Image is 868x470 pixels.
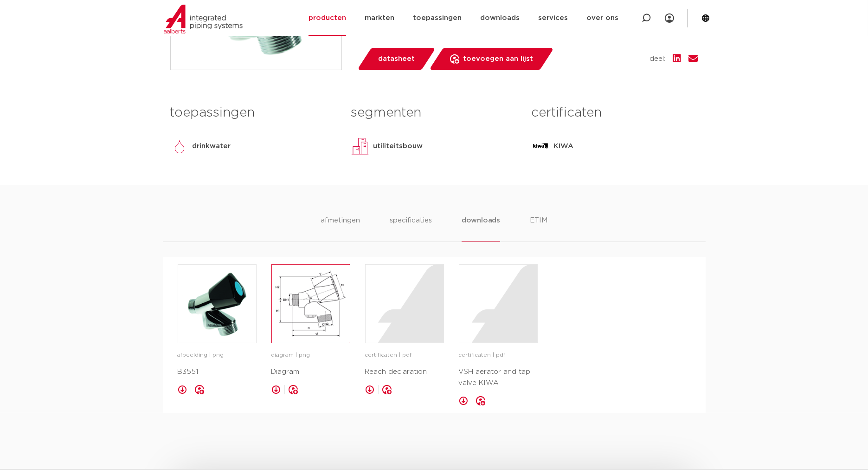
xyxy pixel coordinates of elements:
[463,52,533,66] span: toevoegen aan lijst
[365,366,444,378] p: Reach declaration
[272,265,350,343] img: image for Diagram
[170,104,337,122] h3: toepassingen
[271,264,350,343] a: image for Diagram
[459,366,538,389] p: VSH aerator and tap valve KIWA
[170,137,189,156] img: drinkwater
[351,104,517,122] h3: segmenten
[462,215,500,242] li: downloads
[553,141,573,152] p: KIWA
[271,366,350,378] p: Diagram
[321,215,360,242] li: afmetingen
[390,215,432,242] li: specificaties
[365,351,444,360] p: certificaten | pdf
[459,351,538,360] p: certificaten | pdf
[531,104,698,122] h3: certificaten
[378,52,415,66] span: datasheet
[357,48,436,70] a: datasheet
[351,137,369,156] img: utiliteitsbouw
[531,137,550,156] img: KIWA
[530,215,547,242] li: ETIM
[650,53,666,65] span: deel:
[178,265,256,343] img: image for B3551
[178,351,257,360] p: afbeelding | png
[271,351,350,360] p: diagram | png
[178,264,257,343] a: image for B3551
[373,141,423,152] p: utiliteitsbouw
[193,141,231,152] p: drinkwater
[178,366,257,378] p: B3551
